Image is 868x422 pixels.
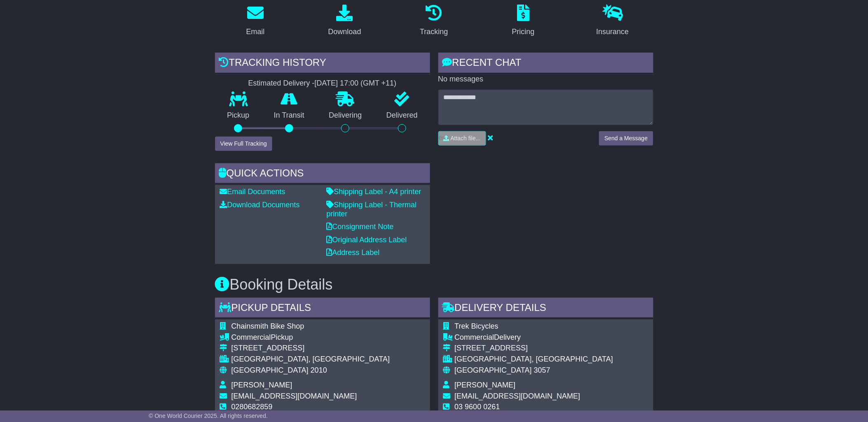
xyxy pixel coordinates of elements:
span: [EMAIL_ADDRESS][DOMAIN_NAME] [232,392,357,400]
span: Trek Bicycles [455,322,498,330]
a: Original Address Label [327,236,407,244]
button: Send a Message [599,131,653,146]
a: Pricing [507,2,540,40]
a: Shipping Label - A4 printer [327,188,421,196]
div: [GEOGRAPHIC_DATA], [GEOGRAPHIC_DATA] [232,355,390,364]
span: [PERSON_NAME] [232,381,292,389]
span: 2010 [311,366,327,374]
div: Tracking history [215,53,430,75]
span: © One World Courier 2025. All rights reserved. [149,413,268,419]
div: Quick Actions [215,163,430,185]
a: Download Documents [220,201,300,209]
a: Tracking [414,2,453,40]
p: In Transit [262,111,317,120]
span: [GEOGRAPHIC_DATA] [455,366,532,374]
span: [EMAIL_ADDRESS][DOMAIN_NAME] [455,392,580,400]
button: View Full Tracking [215,137,272,151]
div: [DATE] 17:00 (GMT +11) [315,79,397,88]
div: Insurance [597,26,629,37]
a: Download [323,2,367,40]
span: 3057 [534,366,550,374]
a: Email [241,2,270,40]
span: Commercial [232,333,271,341]
span: 0280682859 [232,403,273,411]
p: Delivered [374,111,430,120]
span: [GEOGRAPHIC_DATA] [232,366,309,374]
a: Address Label [327,248,380,257]
div: Email [246,26,264,37]
div: RECENT CHAT [438,53,653,75]
div: Pickup [232,333,390,342]
span: 03 9600 0261 [455,403,500,411]
div: [STREET_ADDRESS] [232,344,390,353]
div: Delivery Details [438,298,653,320]
div: [GEOGRAPHIC_DATA], [GEOGRAPHIC_DATA] [455,355,613,364]
a: Consignment Note [327,223,394,231]
div: Pricing [512,26,535,37]
a: Email Documents [220,188,285,196]
span: Commercial [455,333,494,341]
div: Tracking [420,26,448,37]
a: Shipping Label - Thermal printer [327,201,417,218]
p: No messages [438,75,653,84]
span: [PERSON_NAME] [455,381,516,389]
div: [STREET_ADDRESS] [455,344,613,353]
a: Insurance [591,2,634,40]
p: Delivering [317,111,374,120]
div: Download [328,26,361,37]
div: Estimated Delivery - [215,79,430,88]
div: Delivery [455,333,613,342]
span: Chainsmith Bike Shop [232,322,304,330]
div: Pickup Details [215,298,430,320]
p: Pickup [215,111,262,120]
h3: Booking Details [215,276,653,293]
